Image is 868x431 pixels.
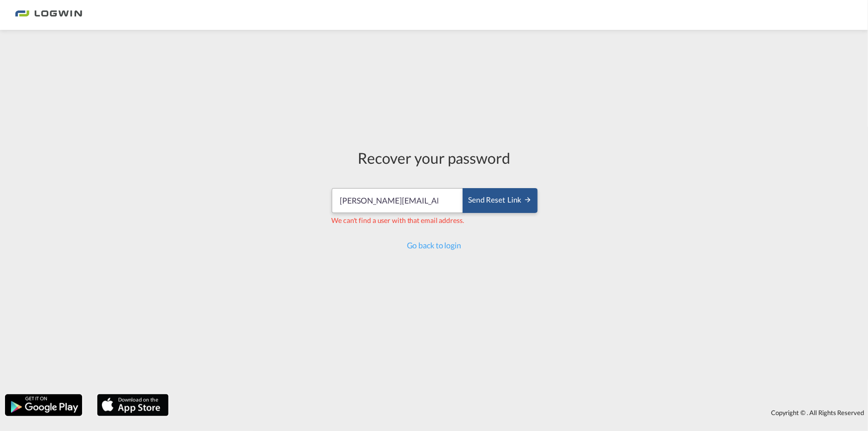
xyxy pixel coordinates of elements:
[468,195,532,206] div: Send reset link
[332,188,464,213] input: Email
[96,393,170,417] img: apple.png
[15,4,82,26] img: 2761ae10d95411efa20a1f5e0282d2d7.png
[463,188,537,213] button: SEND RESET LINK
[4,393,83,417] img: google.png
[407,240,461,250] a: Go back to login
[331,216,464,224] span: We can't find a user with that email address.
[174,404,868,421] div: Copyright © . All Rights Reserved
[524,196,532,204] md-icon: icon-arrow-right
[330,147,537,168] div: Recover your password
